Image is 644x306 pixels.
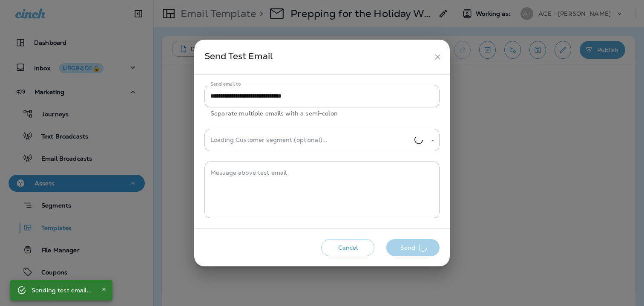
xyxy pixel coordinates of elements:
[210,81,241,87] label: Send email to
[321,239,374,257] button: Cancel
[210,109,434,118] p: Separate multiple emails with a semi-colon
[429,137,437,144] button: Open
[32,283,92,298] div: Sending test email...
[204,49,430,65] div: Send Test Email
[99,284,109,294] button: Close
[430,49,446,65] button: close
